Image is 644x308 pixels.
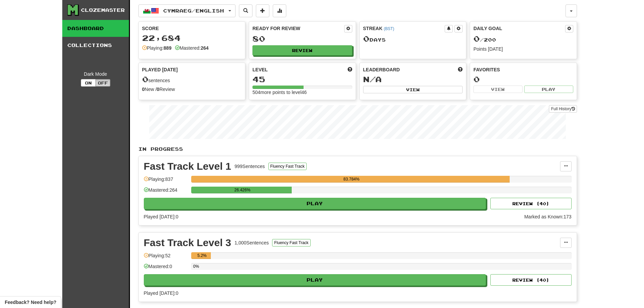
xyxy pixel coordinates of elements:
button: Fluency Fast Track [272,239,310,246]
button: Review [252,45,352,55]
span: 0 [363,34,370,43]
div: Playing: 837 [144,176,188,187]
div: Clozemaster [81,7,125,14]
button: Search sentences [239,4,252,17]
a: Full History [549,105,577,113]
span: Leaderboard [363,66,400,73]
div: Streak [363,25,445,32]
button: Off [95,79,110,87]
div: Favorites [473,66,573,73]
span: Score more points to level up [348,66,352,73]
span: Played [DATE]: 0 [144,290,178,296]
button: View [473,86,523,93]
span: Cymraeg / English [163,8,224,14]
strong: 0 [157,87,159,92]
div: Fast Track Level 1 [144,161,231,171]
span: N/A [363,74,382,84]
a: Collections [62,37,129,54]
span: / 200 [473,37,496,43]
div: sentences [142,75,242,84]
div: Score [142,25,242,32]
div: Dark Mode [67,71,124,77]
button: Play [144,274,486,286]
span: Played [DATE]: 0 [144,214,178,219]
button: Review (40) [490,198,572,209]
strong: 264 [201,45,208,51]
div: 0 [473,75,573,84]
button: Play [144,198,486,209]
span: Open feedback widget [5,299,56,306]
div: Day s [363,34,463,43]
button: On [81,79,96,87]
div: 999 Sentences [235,163,265,170]
button: Fluency Fast Track [268,163,307,170]
button: View [363,86,463,93]
div: Playing: [142,45,172,51]
div: Mastered: [175,45,209,51]
div: Mastered: 0 [144,263,188,274]
button: More stats [273,4,286,17]
span: Level [252,66,268,73]
strong: 889 [163,45,171,51]
p: In Progress [138,146,577,152]
span: 0 [473,34,480,43]
div: Mastered: 264 [144,187,188,198]
div: 83.784% [193,176,510,183]
div: New / Review [142,86,242,93]
span: 0 [142,74,149,84]
button: Cymraeg/English [138,4,236,17]
div: 22,684 [142,34,242,42]
div: Fast Track Level 3 [144,238,231,248]
div: Marked as Known: 173 [524,213,571,220]
button: Play [524,86,573,93]
div: 504 more points to level 46 [252,89,352,96]
a: Dashboard [62,20,129,37]
button: Add sentence to collection [256,4,269,17]
div: Points [DATE] [473,46,573,52]
strong: 0 [142,87,145,92]
div: Daily Goal [473,25,565,32]
div: 45 [252,75,352,84]
div: 80 [252,34,352,43]
button: Review (40) [490,274,572,286]
div: Ready for Review [252,25,344,32]
span: This week in points, UTC [458,66,463,73]
a: (BST) [384,26,394,31]
div: 1,000 Sentences [235,239,269,246]
span: Played [DATE] [142,66,178,73]
div: Playing: 52 [144,252,188,263]
div: 26.426% [193,187,292,193]
div: 5.2% [193,252,211,259]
